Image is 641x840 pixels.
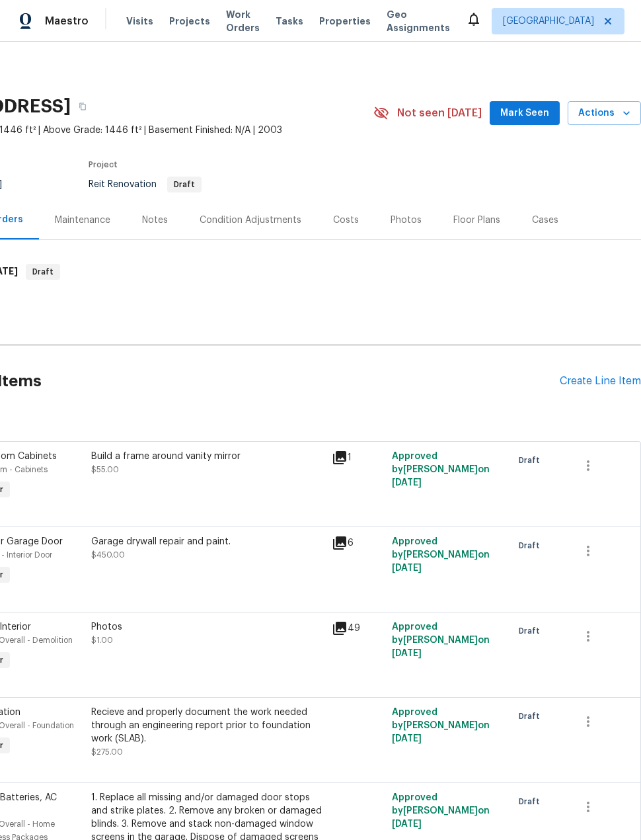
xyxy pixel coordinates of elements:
span: Draft [27,265,59,278]
div: Create Line Item [560,375,641,388]
span: Maestro [45,15,89,28]
span: Approved by [PERSON_NAME] on [392,708,490,743]
span: [DATE] [392,819,422,829]
div: Notes [142,214,168,227]
span: Approved by [PERSON_NAME] on [392,793,490,829]
button: Copy Address [71,95,94,118]
div: Floor Plans [453,214,500,227]
span: Geo Assignments [387,8,450,34]
span: Approved by [PERSON_NAME] on [392,452,490,487]
span: Draft [169,181,200,189]
span: Draft [519,539,545,552]
span: Not seen [DATE] [397,106,482,120]
div: Costs [333,214,359,227]
div: 6 [332,535,384,551]
span: [DATE] [392,734,422,743]
button: Actions [568,101,641,126]
div: Photos [391,214,422,227]
div: Build a frame around vanity mirror [91,450,324,463]
span: Work Orders [226,8,260,34]
span: [DATE] [392,478,422,487]
div: Photos [91,620,324,634]
div: 49 [332,620,384,636]
div: Recieve and properly document the work needed through an engineering report prior to foundation w... [91,706,324,745]
span: [GEOGRAPHIC_DATA] [503,15,594,28]
div: Maintenance [55,214,110,227]
span: Draft [519,454,545,467]
div: Cases [532,214,558,227]
div: 1 [332,450,384,466]
span: Draft [519,624,545,638]
span: $55.00 [91,466,119,474]
span: Draft [519,710,545,723]
span: [DATE] [392,649,422,658]
span: [DATE] [392,564,422,573]
span: Approved by [PERSON_NAME] on [392,537,490,573]
button: Mark Seen [490,101,560,126]
span: Tasks [276,17,303,26]
span: Project [89,161,118,169]
span: Projects [169,15,210,28]
span: $275.00 [91,748,123,756]
span: Actions [578,105,630,122]
span: Reit Renovation [89,180,202,189]
span: Draft [519,795,545,808]
span: Visits [126,15,153,28]
div: Condition Adjustments [200,214,301,227]
span: $1.00 [91,636,113,644]
div: Garage drywall repair and paint. [91,535,324,548]
span: Mark Seen [500,105,549,122]
span: $450.00 [91,551,125,559]
span: Properties [319,15,371,28]
span: Approved by [PERSON_NAME] on [392,622,490,658]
